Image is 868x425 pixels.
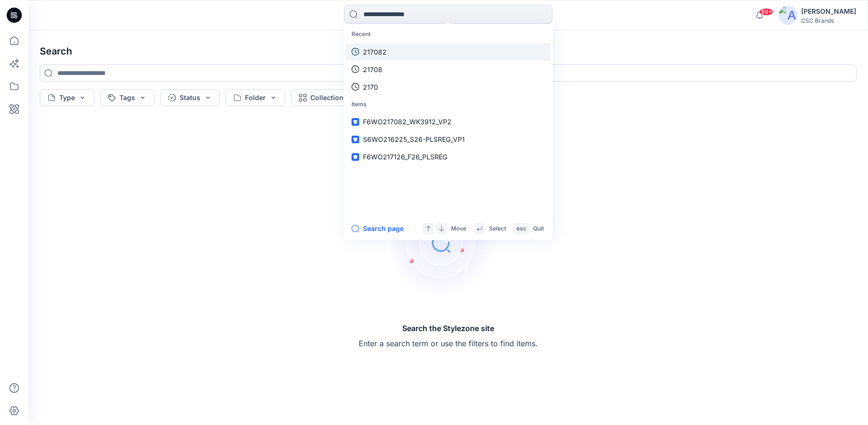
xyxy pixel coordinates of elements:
button: Search page [352,223,404,234]
button: Tags [100,89,154,106]
p: Move [451,224,466,234]
button: Collection [291,89,363,106]
span: 99+ [759,8,773,16]
p: esc [516,224,526,234]
h4: Search [32,38,864,65]
p: 2170 [363,82,378,92]
span: S6WO216225_S26-PLSREG_VP1 [363,135,465,143]
span: F6WO217082_WK3912_VP2 [363,118,452,126]
a: 2170 [346,78,551,96]
p: Items [346,96,551,113]
h5: Search the Stylezone site [359,323,538,334]
p: 21708 [363,65,382,74]
a: F6WO217126_F26_PLSREG [346,148,551,166]
a: 21708 [346,61,551,78]
button: Type [40,89,94,106]
img: Search the Stylezone site [391,186,505,300]
div: CSC Brands [801,17,856,24]
div: [PERSON_NAME] [801,6,856,17]
img: avatar [778,6,797,25]
span: F6WO217126_F26_PLSREG [363,153,447,161]
p: Quit [533,224,544,234]
p: Enter a search term or use the filters to find items. [359,338,538,349]
button: Folder [226,89,285,106]
a: F6WO217082_WK3912_VP2 [346,113,551,130]
p: Select [489,224,506,234]
p: Recent [346,26,551,43]
button: Status [160,89,220,106]
a: S6WO216225_S26-PLSREG_VP1 [346,130,551,148]
a: 217082 [346,43,551,61]
p: 217082 [363,47,387,57]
